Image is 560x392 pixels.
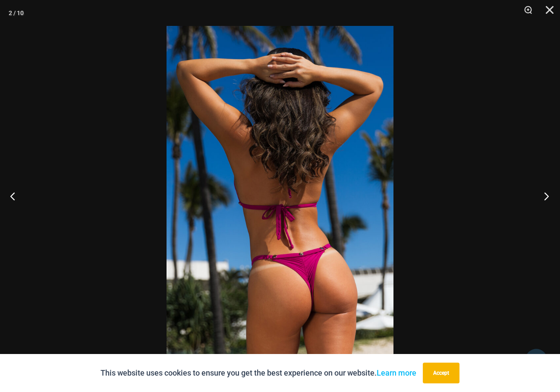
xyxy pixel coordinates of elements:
[423,363,459,383] button: Accept
[9,6,24,19] div: 2 / 10
[101,367,416,379] p: This website uses cookies to ensure you get the best experience on our website.
[528,174,560,218] button: Next
[377,368,416,377] a: Learn more
[167,26,393,366] img: Tight Rope Pink 319 Top 4228 Thong 06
